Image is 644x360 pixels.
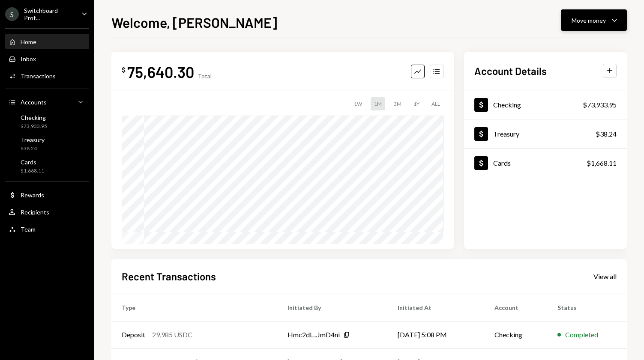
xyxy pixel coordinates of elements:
[21,145,45,152] div: $38.24
[5,156,89,176] a: Cards$1,668.11
[111,294,277,321] th: Type
[493,159,511,167] div: Cards
[464,119,627,148] a: Treasury$38.24
[5,187,89,202] a: Rewards
[387,321,484,348] td: [DATE] 5:08 PM
[5,34,89,49] a: Home
[387,294,484,321] th: Initiated At
[21,208,49,216] div: Recipients
[5,94,89,110] a: Accounts
[21,123,47,130] div: $73,933.95
[5,204,89,220] a: Recipients
[21,191,44,199] div: Rewards
[122,65,126,74] div: $
[547,294,627,321] th: Status
[5,7,19,21] div: S
[484,321,547,348] td: Checking
[390,97,405,110] div: 3M
[21,98,47,106] div: Accounts
[561,9,627,31] button: Move money
[565,330,598,340] div: Completed
[277,294,388,321] th: Initiated By
[5,111,89,132] a: Checking$73,933.95
[596,129,617,139] div: $38.24
[21,136,45,143] div: Treasury
[474,64,547,78] h2: Account Details
[371,97,385,110] div: 1M
[572,16,606,25] div: Move money
[127,62,194,81] div: 75,640.30
[484,294,547,321] th: Account
[5,51,89,66] a: Inbox
[111,14,277,31] h1: Welcome, [PERSON_NAME]
[21,55,36,62] div: Inbox
[21,167,44,175] div: $1,668.11
[21,158,44,166] div: Cards
[583,100,617,110] div: $73,933.95
[288,330,340,340] div: Hmc2dL...JmD4ni
[410,97,423,110] div: 1Y
[493,130,519,138] div: Treasury
[122,330,145,340] div: Deposit
[464,90,627,119] a: Checking$73,933.95
[21,226,36,233] div: Team
[5,134,89,154] a: Treasury$38.24
[152,330,192,340] div: 29,985 USDC
[587,158,617,168] div: $1,668.11
[428,97,443,110] div: ALL
[21,38,36,45] div: Home
[5,68,89,83] a: Transactions
[350,97,365,110] div: 1W
[5,221,89,237] a: Team
[122,269,216,283] h2: Recent Transactions
[493,101,521,109] div: Checking
[593,271,617,281] a: View all
[21,72,56,80] div: Transactions
[21,114,47,121] div: Checking
[198,72,212,80] div: Total
[24,7,75,21] div: Switchboard Prot...
[464,149,627,177] a: Cards$1,668.11
[593,272,617,281] div: View all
